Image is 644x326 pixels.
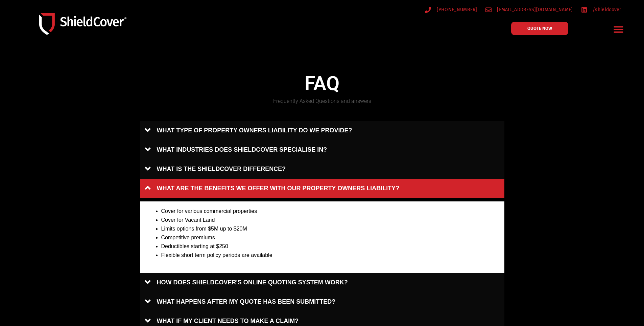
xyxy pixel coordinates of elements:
[161,224,499,233] li: Limits options from $5M up to $20M
[140,121,504,140] a: WHAT TYPE OF PROPERTY OWNERS LIABILITY DO WE PROVIDE?
[140,159,504,179] a: WHAT IS THE SHIELDCOVER DIFFERENCE?
[161,207,499,216] li: Cover for various commercial properties
[161,216,499,224] li: Cover for Vacant Land
[140,179,504,198] a: WHAT ARE THE BENEFITS WE OFFER WITH OUR PROPERTY OWNERS LIABILITY?
[511,84,644,326] iframe: LiveChat chat widget
[435,5,477,14] span: [PHONE_NUMBER]
[611,21,627,37] div: Menu Toggle
[485,5,573,14] a: [EMAIL_ADDRESS][DOMAIN_NAME]
[161,242,499,251] li: Deductibles starting at $250
[39,13,126,35] img: Shield-Cover-Underwriting-Australia-logo-full
[140,292,504,311] a: WHAT HAPPENS AFTER MY QUOTE HAS BEEN SUBMITTED?
[140,273,504,292] a: HOW DOES SHIELDCOVER'S ONLINE QUOTING SYSTEM WORK?
[140,99,504,104] h5: Frequently Asked Questions and answers
[527,26,552,30] span: QUOTE NOW
[591,5,621,14] span: /shieldcover
[140,140,504,159] a: WHAT INDUSTRIES DOES SHIELDCOVER SPECIALISE IN?
[581,5,621,14] a: /shieldcover
[161,233,499,242] li: Competitive premiums
[140,72,504,95] h4: FAQ
[511,22,568,35] a: QUOTE NOW
[161,251,499,260] li: Flexible short term policy periods are available
[425,5,477,14] a: [PHONE_NUMBER]
[495,5,573,14] span: [EMAIL_ADDRESS][DOMAIN_NAME]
